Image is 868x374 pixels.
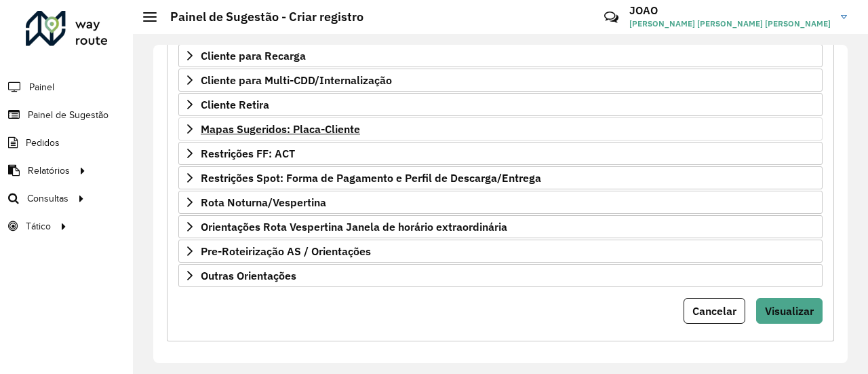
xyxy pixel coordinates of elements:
[756,298,823,324] button: Visualizar
[27,191,68,206] span: Consultas
[28,164,70,178] span: Relatórios
[201,75,392,86] span: Cliente para Multi-CDD/Internalização
[29,80,54,94] span: Painel
[178,215,823,238] a: Orientações Rota Vespertina Janela de horário extraordinária
[629,4,831,17] h3: JOAO
[178,142,823,165] a: Restrições FF: ACT
[684,298,745,324] button: Cancelar
[201,246,371,257] span: Pre-Roteirização AS / Orientações
[178,240,823,263] a: Pre-Roteirização AS / Orientações
[201,172,541,183] span: Restrições Spot: Forma de Pagamento e Perfil de Descarga/Entrega
[26,136,60,150] span: Pedidos
[201,50,306,61] span: Cliente para Recarga
[26,219,51,233] span: Tático
[201,124,360,134] span: Mapas Sugeridos: Placa-Cliente
[201,148,295,159] span: Restrições FF: ACT
[178,166,823,189] a: Restrições Spot: Forma de Pagamento e Perfil de Descarga/Entrega
[28,108,108,122] span: Painel de Sugestão
[178,93,823,116] a: Cliente Retira
[201,99,269,110] span: Cliente Retira
[765,304,814,318] span: Visualizar
[201,197,326,208] span: Rota Noturna/Vespertina
[629,18,831,30] span: [PERSON_NAME] [PERSON_NAME] [PERSON_NAME]
[178,191,823,214] a: Rota Noturna/Vespertina
[178,264,823,287] a: Outras Orientações
[201,270,296,281] span: Outras Orientações
[178,69,823,92] a: Cliente para Multi-CDD/Internalização
[692,304,736,318] span: Cancelar
[178,44,823,67] a: Cliente para Recarga
[597,3,626,32] a: Contato Rápido
[178,117,823,141] a: Mapas Sugeridos: Placa-Cliente
[201,221,507,232] span: Orientações Rota Vespertina Janela de horário extraordinária
[157,10,363,24] h2: Painel de Sugestão - Criar registro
